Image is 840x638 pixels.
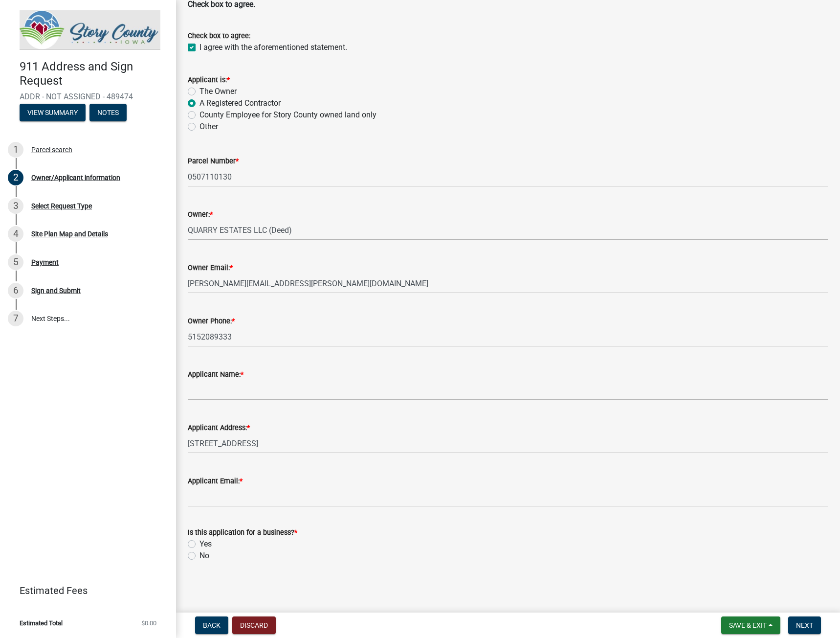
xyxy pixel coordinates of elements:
[20,620,63,626] span: Estimated Total
[729,621,767,629] span: Save & Exit
[721,616,780,634] button: Save & Exit
[8,198,23,214] div: 3
[203,621,221,629] span: Back
[188,318,235,325] label: Owner Phone:
[8,311,23,326] div: 7
[31,230,108,237] div: Site Plan Map and Details
[199,97,281,109] label: A Registered Contractor
[89,109,127,117] wm-modal-confirm: Notes
[199,550,209,562] label: No
[188,425,250,432] label: Applicant Address:
[188,529,297,536] label: Is this application for a business?
[188,478,243,485] label: Applicant Email:
[8,254,23,270] div: 5
[31,174,120,181] div: Owner/Applicant information
[188,33,250,40] label: Check box to agree:
[199,538,212,550] label: Yes
[199,42,347,53] label: I agree with the aforementioned statement.
[199,86,237,97] label: The Owner
[31,146,72,153] div: Parcel search
[31,203,92,209] div: Select Request Type
[20,60,168,88] h4: 911 Address and Sign Request
[31,259,59,266] div: Payment
[20,104,86,121] button: View Summary
[141,620,156,626] span: $0.00
[89,104,127,121] button: Notes
[20,109,86,117] wm-modal-confirm: Summary
[8,283,23,298] div: 6
[188,158,239,165] label: Parcel Number
[8,226,23,242] div: 4
[8,581,160,600] a: Estimated Fees
[8,170,23,185] div: 2
[788,616,821,634] button: Next
[199,121,218,133] label: Other
[8,142,23,158] div: 1
[188,371,243,378] label: Applicant Name:
[20,92,156,101] span: ADDR - NOT ASSIGNED - 489474
[188,211,213,218] label: Owner:
[188,265,233,272] label: Owner Email:
[20,10,160,49] img: Story County, Iowa
[796,621,813,629] span: Next
[195,616,228,634] button: Back
[31,287,81,294] div: Sign and Submit
[188,77,230,84] label: Applicant is:
[199,109,376,121] label: County Employee for Story County owned land only
[232,616,276,634] button: Discard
